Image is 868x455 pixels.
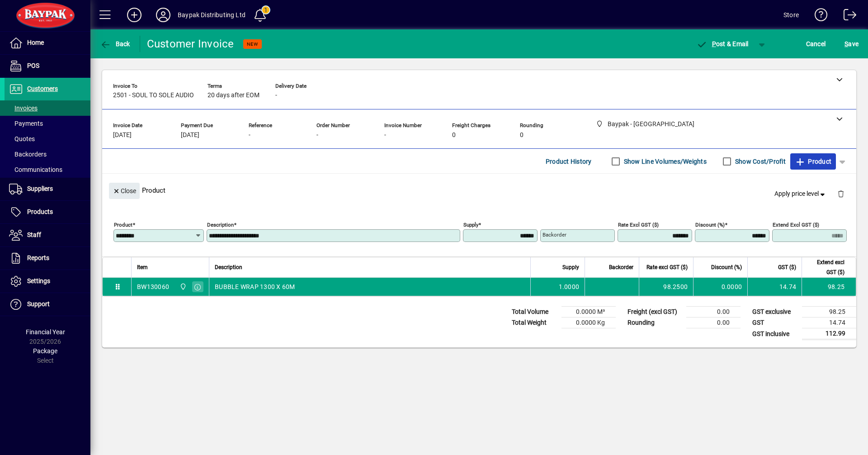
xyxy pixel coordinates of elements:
mat-label: Supply [463,222,478,228]
button: Apply price level [771,186,830,202]
span: Financial Year [26,328,65,336]
span: Close [113,184,136,199]
span: Customers [27,85,58,92]
td: 98.25 [802,307,856,318]
td: Total Volume [507,307,561,318]
a: Products [5,201,90,223]
button: Close [109,183,140,199]
span: Home [27,39,44,46]
span: - [384,132,386,139]
button: Save [842,36,861,52]
td: GST inclusive [748,328,802,340]
span: Item [137,262,148,272]
a: Knowledge Base [808,2,828,31]
button: Cancel [804,36,828,52]
span: - [249,132,250,139]
span: Product [795,154,831,169]
span: Settings [27,277,50,284]
button: Back [98,36,132,52]
span: BUBBLE WRAP 1300 X 60M [215,282,295,291]
div: BW130060 [137,282,169,291]
a: Suppliers [5,178,90,200]
a: Backorders [5,147,90,162]
td: 14.74 [747,278,802,296]
mat-label: Description [207,222,234,228]
label: Show Line Volumes/Weights [622,157,707,166]
label: Show Cost/Profit [733,157,786,166]
td: 0.0000 Kg [561,318,616,328]
td: 0.00 [686,307,741,318]
span: Staff [27,231,41,238]
td: 0.0000 M³ [561,307,616,318]
a: Settings [5,270,90,293]
button: Add [120,7,149,23]
span: [DATE] [113,132,132,139]
span: Products [27,208,53,215]
td: GST exclusive [748,307,802,318]
td: 0.0000 [693,278,747,296]
span: NEW [247,41,258,47]
span: Supply [562,262,579,272]
div: 98.2500 [645,282,688,291]
span: 20 days after EOM [208,92,259,99]
span: Rate excl GST ($) [646,262,688,272]
a: Support [5,293,90,316]
td: Total Weight [507,318,561,328]
div: Baypak Distributing Ltd [178,8,245,22]
a: Payments [5,116,90,131]
span: Discount (%) [711,262,742,272]
div: Product [102,174,856,207]
td: Freight (excl GST) [623,307,686,318]
a: POS [5,55,90,77]
td: GST [748,318,802,328]
a: Reports [5,247,90,270]
span: POS [27,62,39,69]
span: Cancel [806,37,826,51]
mat-label: Product [114,222,132,228]
span: 1.0000 [559,282,580,291]
span: Extend excl GST ($) [807,257,844,277]
span: ost & Email [696,40,749,47]
app-page-header-button: Delete [830,190,852,198]
app-page-header-button: Back [90,36,140,52]
a: Staff [5,224,90,246]
span: 0 [520,132,524,139]
button: Product [790,153,836,170]
td: 14.74 [802,318,856,328]
mat-label: Rate excl GST ($) [618,222,659,228]
span: Suppliers [27,185,53,192]
td: 98.25 [802,278,856,296]
a: Communications [5,162,90,177]
button: Profile [149,7,178,23]
td: 112.99 [802,328,856,340]
span: Backorder [609,262,633,272]
span: Description [215,262,242,272]
a: Quotes [5,131,90,147]
span: Invoices [9,104,38,112]
mat-label: Extend excl GST ($) [773,222,819,228]
a: Invoices [5,100,90,116]
span: S [844,40,848,47]
span: - [316,132,318,139]
td: Rounding [623,318,686,328]
div: Customer Invoice [147,37,234,51]
span: 2501 - SOUL TO SOLE AUDIO [113,92,194,99]
div: Store [783,8,799,22]
span: ave [844,37,859,51]
app-page-header-button: Close [107,186,142,194]
button: Delete [830,183,852,204]
mat-label: Backorder [542,232,566,238]
span: Communications [9,166,62,173]
span: Baypak - Onekawa [177,282,188,292]
span: P [712,40,716,47]
span: Back [100,40,130,47]
mat-label: Discount (%) [695,222,725,228]
span: Package [33,347,57,355]
span: 0 [452,132,456,139]
span: Product History [546,154,592,169]
span: Reports [27,254,49,261]
span: Apply price level [774,189,827,199]
span: Quotes [9,135,35,142]
span: GST ($) [778,262,796,272]
a: Home [5,32,90,54]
